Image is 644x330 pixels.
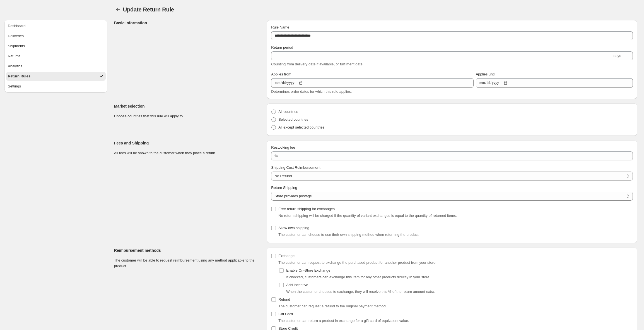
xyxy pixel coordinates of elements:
[8,23,26,29] div: Dashboard
[614,54,621,58] span: days
[278,213,457,218] span: No return shipping will be charged if the quantity of variant exchanges is equal to the quantity ...
[278,117,308,122] span: Selected countries
[6,22,106,30] button: Dashboard
[278,110,298,114] span: All countries
[286,275,429,279] span: If checked, customers can exchange this item for any other products directly in your store
[8,63,22,69] div: Analytics
[271,72,291,76] span: Applies from
[271,45,293,49] span: Return period
[274,154,278,158] span: %
[8,53,21,59] div: Returns
[476,72,495,76] span: Applies until
[278,207,335,211] span: Free return shipping for exchanges
[114,150,262,156] p: All fees will be shown to the customer when they place a return
[8,73,30,79] div: Return Rules
[278,312,293,316] span: Gift Card
[114,103,262,109] h3: Market selection
[278,125,324,129] span: All except selected countries
[114,113,262,119] p: Choose countries that this rule will apply to
[278,260,436,265] span: The customer can request to exchange the purchased product for another product from your store.
[286,268,330,272] span: Enable On-Store Exchange
[278,226,309,230] span: Allow own shipping
[271,62,363,66] span: Counting from delivery date if available, or fulfilment date.
[278,297,290,301] span: Refund
[6,62,106,71] button: Analytics
[114,140,262,146] h3: Fees and Shipping
[8,43,25,49] div: Shipments
[271,25,289,29] span: Rule Name
[286,283,308,287] span: Add Incentive
[6,82,106,91] button: Settings
[8,84,21,89] div: Settings
[278,319,409,323] span: The customer can return a product in exchange for a gift card of equivalent value.
[6,32,106,41] button: Deliveries
[6,72,106,81] button: Return Rules
[6,52,106,61] button: Returns
[271,145,295,149] span: Restocking fee
[278,304,387,308] span: The customer can request a refund to the original payment method.
[278,254,295,258] span: Exchange
[6,42,106,51] button: Shipments
[278,232,419,237] span: The customer can choose to use their own shipping method when returning the product.
[271,186,297,190] span: Return Shipping
[286,289,435,294] span: When the customer chooses to exchange, they will receive this % of the return amount extra.
[271,165,320,170] span: Shipping Cost Reimbursement
[8,33,24,39] div: Deliveries
[114,258,262,269] p: The customer will be able to request reimbursement using any method applicable to the product
[114,20,262,26] h3: Basic Information
[123,6,174,13] span: Update Return Rule
[271,89,352,94] span: Determines order dates for which this rule applies.
[114,248,262,253] h3: Reimbursement methods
